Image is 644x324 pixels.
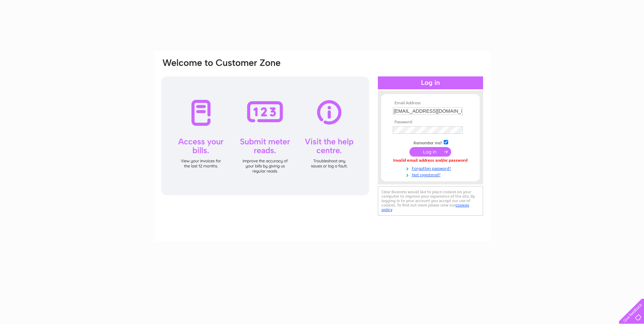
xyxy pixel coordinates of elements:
[393,171,470,178] a: Not registered?
[391,101,470,106] th: Email Address:
[382,203,469,212] a: cookies policy
[393,158,468,163] div: Invalid email address and/or password
[391,139,470,146] td: Remember me?
[409,147,451,157] input: Submit
[393,165,470,171] a: Forgotten password?
[391,120,470,125] th: Password:
[378,186,483,216] div: Clear Business would like to place cookies on your computer to improve your experience of the sit...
